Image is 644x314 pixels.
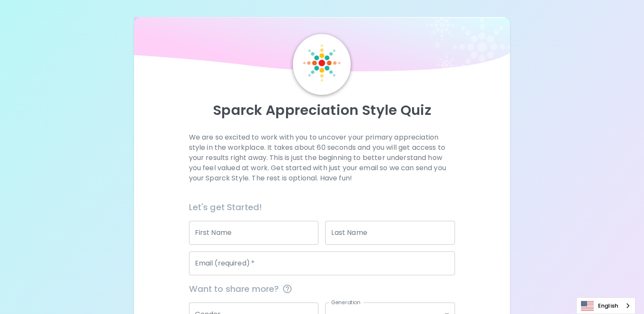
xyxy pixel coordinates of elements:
label: Generation [331,299,361,306]
h6: Let's get Started! [189,200,455,214]
p: Sparck Appreciation Style Quiz [144,102,500,119]
p: We are so excited to work with you to uncover your primary appreciation style in the workplace. I... [189,132,455,183]
div: Language [576,297,635,314]
a: English [577,298,635,314]
svg: This information is completely confidential and only used for aggregated appreciation studies at ... [282,284,292,294]
img: Sparck Logo [303,44,341,82]
img: wave [134,17,510,76]
span: Want to share more? [189,282,455,296]
aside: Language selected: English [576,297,635,314]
